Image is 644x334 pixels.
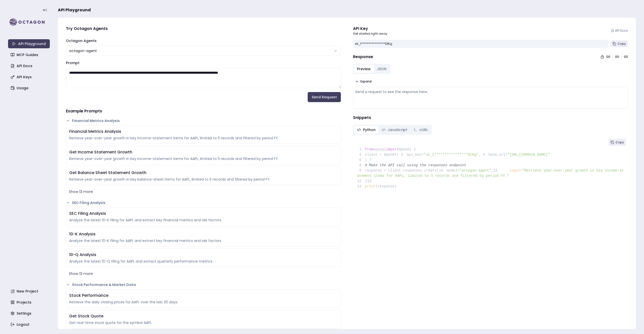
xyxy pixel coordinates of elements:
[69,259,338,264] div: Analyze the latest 10-Q filing for AAPL and extract quarterly performance metrics.
[489,153,508,157] span: base_url=
[69,252,338,258] div: 10-Q Analysis
[353,32,387,36] p: Get started right away
[357,163,365,168] span: 8
[606,55,610,59] div: 00
[365,184,376,188] span: print
[9,50,50,59] a: MCP Guides
[439,168,447,173] span: 10
[363,127,376,132] span: Python
[373,147,386,151] span: openai
[69,156,338,161] div: Retrieve year-over-year growth in key income-statement items for AAPL, limited to 5 records and f...
[510,169,520,173] span: input
[9,287,50,296] a: New Project
[374,65,389,73] button: JSON
[69,129,338,135] div: Financial Metrics Analysis
[69,149,338,155] div: Get Income Statement Growth
[491,169,493,173] span: ,
[9,320,50,329] a: Logout
[8,17,50,27] img: logo-rect-yK7x_WSZ.svg
[69,300,338,305] div: Retrieve the daily closing prices for AAPL over the last 30 days.
[66,108,341,114] h4: Example Prompts
[611,40,628,47] button: Copy
[609,139,626,146] button: Copy
[66,282,341,287] button: Stock Performance & Market Data
[508,153,550,157] span: "[URL][DOMAIN_NAME]"
[66,60,79,65] label: Prompt
[357,169,439,173] span: response = client.responses.create(
[9,83,50,93] a: Usage
[69,136,338,141] div: Retrieve year-over-year growth in key income-statement items for AAPL, limited to 5 records and f...
[447,169,459,173] span: model=
[459,169,491,173] span: "octagon-agent"
[480,152,489,157] span: 5
[66,187,341,196] button: Show 13 more
[493,168,501,173] span: 11
[419,127,428,132] span: cURL
[9,309,50,318] a: Settings
[66,118,341,123] button: Financial Metrics Analysis
[520,169,522,173] span: =
[357,157,365,163] span: 6
[367,179,375,184] span: 13
[9,298,50,307] a: Projects
[365,147,374,151] span: from
[69,293,338,299] div: Stock Performance
[69,320,338,325] div: Get real-time stock quote for the symbol AAPL.
[69,238,338,243] div: Analyze the latest 10-K filing for AAPL and extract key financial metrics and risk factors.
[66,38,97,43] label: Octagon Agents
[8,39,50,48] a: API Playground
[357,153,399,157] span: client = OpenAI(
[357,184,365,189] span: 14
[353,26,387,32] div: API Key
[611,29,628,33] a: API Docs
[308,92,341,102] button: Send Request
[399,147,411,151] span: OpenAI
[618,42,626,46] span: Copy
[9,72,50,81] a: API Keys
[621,55,622,59] div: :
[616,140,624,144] span: Copy
[357,179,367,183] span: )
[69,218,338,223] div: Analyze the latest 10-K filing for AAPL and extract key financial metrics and risk factors.
[354,65,374,73] button: Preview
[407,153,423,157] span: api_key=
[365,163,466,167] span: # Make the API call using the responses endpoint
[388,127,407,132] span: JavaScript
[357,147,365,152] span: 1
[376,184,397,188] span: (response)
[399,152,407,157] span: 4
[69,231,338,237] div: 10-K Analysis
[66,26,341,32] h4: Try Octagon Agents
[353,115,628,121] h4: Snippets
[69,177,338,182] div: Retrieve year-over-year growth in key balance-sheet items for AAPL, limited to 5 records and filt...
[360,79,372,83] span: Expand
[386,147,399,151] span: import
[615,55,619,59] div: 00
[624,55,628,59] div: 00
[353,54,373,60] h4: Response
[353,78,374,85] button: Expand
[58,7,91,13] span: API Playground
[69,170,338,176] div: Get Balance Sheet Statement Growth
[612,55,613,59] div: :
[9,61,50,70] a: API Docs
[69,313,338,319] div: Get Stock Quote
[357,158,367,162] span: )
[66,269,341,278] button: Show 13 more
[66,200,341,205] button: SEC Filing Analysis
[69,211,338,217] div: SEC Filing Analysis
[411,147,419,152] span: 2
[478,153,480,157] span: ,
[367,157,375,163] span: 7
[355,89,626,94] div: Send a request to see the response here.
[357,168,365,173] span: 9
[357,152,365,157] span: 3
[357,179,365,184] span: 12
